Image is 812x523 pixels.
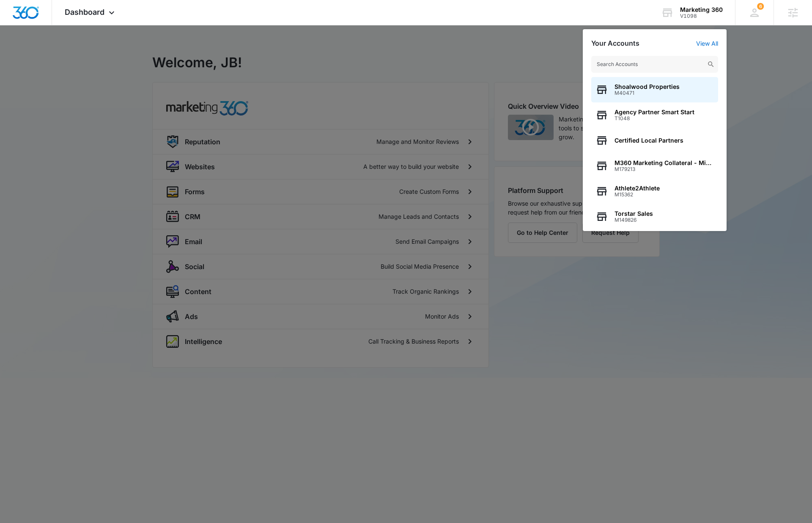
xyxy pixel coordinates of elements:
[696,40,718,47] a: View All
[591,128,718,153] button: Certified Local Partners
[591,153,718,179] button: M360 Marketing Collateral - Migrated Catch AllM179213
[614,185,660,192] span: Athlete2Athlete
[614,210,653,217] span: Torstar Sales
[65,8,104,17] span: Dashboard
[591,102,718,128] button: Agency Partner Smart StartT1048
[614,192,660,198] span: M15362
[614,166,714,172] span: M179213
[591,204,718,229] button: Torstar SalesM149826
[614,83,680,90] span: Shoalwood Properties
[614,137,683,144] span: Certified Local Partners
[614,160,714,166] span: M360 Marketing Collateral - Migrated Catch All
[614,217,653,223] span: M149826
[591,179,718,204] button: Athlete2AthleteM15362
[614,90,680,96] span: M40471
[591,39,639,47] h2: Your Accounts
[591,77,718,102] button: Shoalwood PropertiesM40471
[591,56,718,73] input: Search Accounts
[614,116,694,121] span: T1048
[680,6,723,13] div: account name
[614,109,694,116] span: Agency Partner Smart Start
[757,3,764,10] span: 6
[757,3,764,10] div: notifications count
[680,13,723,19] div: account id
